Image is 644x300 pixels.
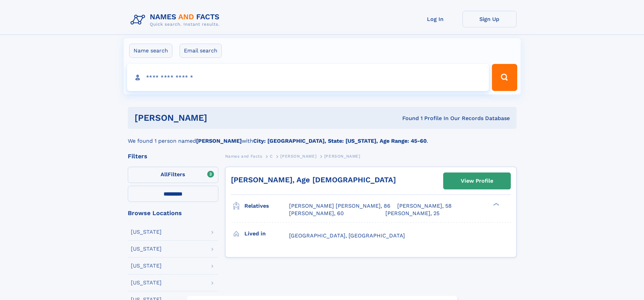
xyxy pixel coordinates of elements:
label: Name search [129,44,172,58]
a: [PERSON_NAME] [PERSON_NAME], 86 [289,202,390,210]
a: [PERSON_NAME], 60 [289,210,344,217]
span: [GEOGRAPHIC_DATA], [GEOGRAPHIC_DATA] [289,232,405,239]
input: search input [127,64,489,91]
a: Log In [408,11,462,27]
div: Filters [128,153,218,159]
a: [PERSON_NAME], 25 [385,210,439,217]
div: [US_STATE] [131,263,162,269]
div: We found 1 person named with . [128,129,517,145]
a: [PERSON_NAME], 58 [397,202,452,210]
span: [PERSON_NAME] [324,154,360,159]
a: View Profile [444,173,510,189]
div: Found 1 Profile In Our Records Database [305,115,510,122]
button: Search Button [492,64,517,91]
h3: Relatives [244,200,289,212]
a: C [270,152,273,160]
span: All [161,171,168,178]
div: [US_STATE] [131,246,162,252]
div: Browse Locations [128,210,218,216]
div: [US_STATE] [131,280,162,285]
a: [PERSON_NAME] [280,152,316,160]
span: C [270,154,273,159]
img: Logo Names and Facts [128,11,225,29]
a: Sign Up [462,11,517,27]
label: Email search [180,44,222,58]
div: ❯ [492,202,500,207]
b: City: [GEOGRAPHIC_DATA], State: [US_STATE], Age Range: 45-60 [253,138,427,144]
a: Names and Facts [225,152,262,160]
label: Filters [128,167,218,183]
div: [US_STATE] [131,229,162,235]
a: [PERSON_NAME], Age [DEMOGRAPHIC_DATA] [231,176,396,184]
h3: Lived in [244,228,289,239]
h1: [PERSON_NAME] [135,114,305,122]
span: [PERSON_NAME] [280,154,316,159]
div: View Profile [461,173,493,189]
b: [PERSON_NAME] [196,138,242,144]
